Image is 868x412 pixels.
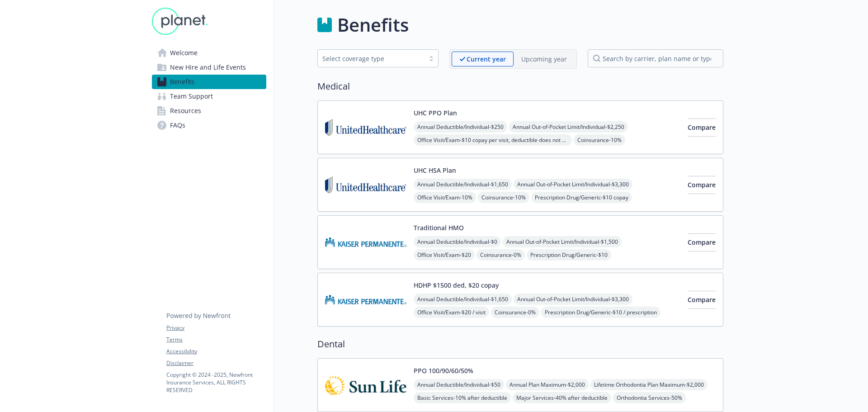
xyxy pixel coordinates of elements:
[541,307,660,318] span: Prescription Drug/Generic - $10 / prescription
[322,54,420,63] div: Select coverage type
[521,54,567,64] p: Upcoming year
[317,337,723,351] h2: Dental
[688,238,716,246] span: Compare
[574,134,625,146] span: Coinsurance - 10%
[414,108,457,118] button: UHC PPO Plan
[170,60,246,75] span: New Hire and Life Events
[414,192,476,203] span: Office Visit/Exam - 10%
[688,233,716,251] button: Compare
[414,236,501,247] span: Annual Deductible/Individual - $0
[170,89,213,104] span: Team Support
[476,249,525,260] span: Coinsurance - 0%
[514,179,632,190] span: Annual Out-of-Pocket Limit/Individual - $3,300
[613,392,686,403] span: Orthodontia Services - 50%
[166,359,266,367] a: Disclaimer
[152,89,266,104] a: Team Support
[467,54,506,64] p: Current year
[414,294,512,305] span: Annual Deductible/Individual - $1,650
[414,366,473,375] button: PPO 100/90/60/50%
[414,121,507,133] span: Annual Deductible/Individual - $250
[414,166,456,175] button: UHC HSA Plan
[414,179,512,190] span: Annual Deductible/Individual - $1,650
[688,118,716,137] button: Compare
[478,192,529,203] span: Coinsurance - 10%
[170,104,201,118] span: Resources
[414,249,475,260] span: Office Visit/Exam - $20
[514,294,632,305] span: Annual Out-of-Pocket Limit/Individual - $3,300
[170,46,198,60] span: Welcome
[414,280,499,290] button: HDHP $1500 ded, $20 copay
[337,11,409,38] h1: Benefits
[688,176,716,194] button: Compare
[325,223,406,261] img: Kaiser Permanente Insurance Company carrier logo
[509,121,628,133] span: Annual Out-of-Pocket Limit/Individual - $2,250
[414,392,511,403] span: Basic Services - 10% after deductible
[513,392,611,403] span: Major Services - 40% after deductible
[166,336,266,344] a: Terms
[170,118,185,133] span: FAQs
[506,379,589,390] span: Annual Plan Maximum - $2,000
[503,236,622,247] span: Annual Out-of-Pocket Limit/Individual - $1,500
[688,295,716,304] span: Compare
[688,180,716,189] span: Compare
[166,371,266,394] p: Copyright © 2024 - 2025 , Newfront Insurance Services, ALL RIGHTS RESERVED
[325,108,406,147] img: United Healthcare Insurance Company carrier logo
[688,291,716,309] button: Compare
[152,104,266,118] a: Resources
[491,307,539,318] span: Coinsurance - 0%
[325,166,406,204] img: United Healthcare Insurance Company carrier logo
[588,49,723,67] input: search by carrier, plan name or type
[317,80,723,93] h2: Medical
[166,347,266,355] a: Accessibility
[170,75,194,89] span: Benefits
[325,366,406,404] img: Sun Life Financial carrier logo
[325,280,406,319] img: Kaiser Permanente Insurance Company carrier logo
[531,192,632,203] span: Prescription Drug/Generic - $10 copay
[414,307,489,318] span: Office Visit/Exam - $20 / visit
[152,118,266,133] a: FAQs
[414,379,504,390] span: Annual Deductible/Individual - $50
[414,134,572,146] span: Office Visit/Exam - $10 copay per visit, deductible does not apply
[688,123,716,132] span: Compare
[152,46,266,60] a: Welcome
[527,249,611,260] span: Prescription Drug/Generic - $10
[166,324,266,332] a: Privacy
[152,75,266,89] a: Benefits
[590,379,708,390] span: Lifetime Orthodontia Plan Maximum - $2,000
[152,60,266,75] a: New Hire and Life Events
[414,223,464,232] button: Traditional HMO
